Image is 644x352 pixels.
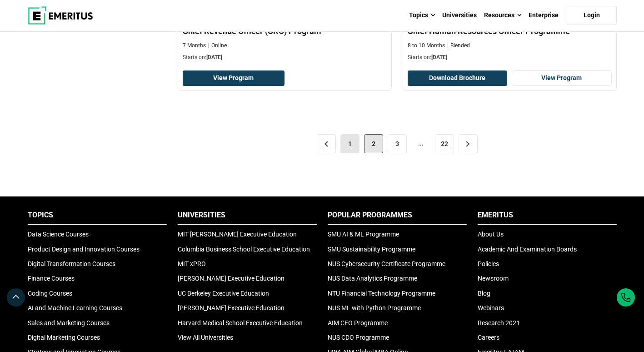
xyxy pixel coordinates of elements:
[478,319,520,327] a: Research 2021
[411,134,430,153] span: ...
[183,54,387,61] p: Starts on:
[328,231,399,238] a: SMU AI & ML Programme
[431,54,447,60] span: [DATE]
[328,260,445,267] a: NUS Cybersecurity Certificate Programme
[28,334,100,341] a: Digital Marketing Courses
[208,42,227,50] p: Online
[478,246,577,253] a: Academic And Examination Boards
[183,42,206,50] p: 7 Months
[178,304,285,312] a: [PERSON_NAME] Executive Education
[408,70,508,86] button: Download Brochure
[183,70,285,86] a: View Program
[512,70,612,86] a: View Program
[478,260,499,267] a: Policies
[478,275,509,282] a: Newsroom
[328,290,435,297] a: NTU Financial Technology Programme
[28,260,115,267] a: Digital Transformation Courses
[447,42,470,50] p: Blended
[178,290,269,297] a: UC Berkeley Executive Education
[567,6,617,25] a: Login
[478,334,499,341] a: Careers
[459,134,478,153] a: >
[340,134,359,153] a: 1
[178,275,285,282] a: [PERSON_NAME] Executive Education
[328,275,417,282] a: NUS Data Analytics Programme
[178,319,303,327] a: Harvard Medical School Executive Education
[28,290,72,297] a: Coding Courses
[328,319,388,327] a: AIM CEO Programme
[435,134,454,153] a: 22
[178,231,297,238] a: MIT [PERSON_NAME] Executive Education
[328,246,415,253] a: SMU Sustainability Programme
[178,246,310,253] a: Columbia Business School Executive Education
[28,275,75,282] a: Finance Courses
[28,246,140,253] a: Product Design and Innovation Courses
[206,54,222,60] span: [DATE]
[364,134,383,153] span: 2
[328,304,421,312] a: NUS ML with Python Programme
[408,42,445,50] p: 8 to 10 Months
[178,334,233,341] a: View All Universities
[388,134,407,153] a: 3
[478,231,504,238] a: About Us
[408,54,612,61] p: Starts on:
[28,231,89,238] a: Data Science Courses
[28,319,110,327] a: Sales and Marketing Courses
[178,260,206,267] a: MIT xPRO
[28,304,122,312] a: AI and Machine Learning Courses
[478,290,490,297] a: Blog
[478,304,504,312] a: Webinars
[328,334,389,341] a: NUS CDO Programme
[317,134,336,153] a: <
